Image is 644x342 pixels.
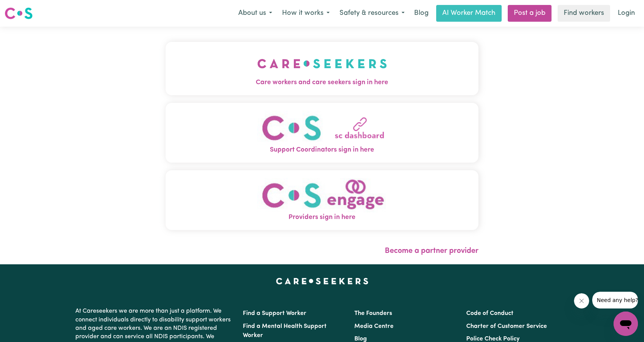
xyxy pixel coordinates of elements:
[5,6,33,20] img: Careseekers logo
[166,103,478,163] button: Support Coordinators sign in here
[558,5,610,22] a: Find workers
[354,323,394,329] a: Media Centre
[243,310,306,316] a: Find a Support Worker
[166,78,478,88] span: Care workers and care seekers sign in here
[574,293,589,308] iframe: Close message
[5,5,33,22] a: Careseekers logo
[466,310,513,316] a: Code of Conduct
[166,145,478,155] span: Support Coordinators sign in here
[243,323,327,339] a: Find a Mental Health Support Worker
[354,310,392,316] a: The Founders
[354,336,367,342] a: Blog
[335,5,410,21] button: Safety & resources
[233,5,277,21] button: About us
[166,170,478,230] button: Providers sign in here
[5,5,46,11] span: Need any help?
[614,312,638,336] iframe: Button to launch messaging window
[166,213,478,222] span: Providers sign in here
[385,247,478,255] a: Become a partner provider
[276,278,368,284] a: Careseekers home page
[466,336,520,342] a: Police Check Policy
[436,5,502,22] a: AI Worker Match
[613,5,639,22] a: Login
[277,5,335,21] button: How it works
[508,5,552,22] a: Post a job
[592,292,638,308] iframe: Message from company
[166,42,478,95] button: Care workers and care seekers sign in here
[410,5,433,22] a: Blog
[466,323,547,329] a: Charter of Customer Service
